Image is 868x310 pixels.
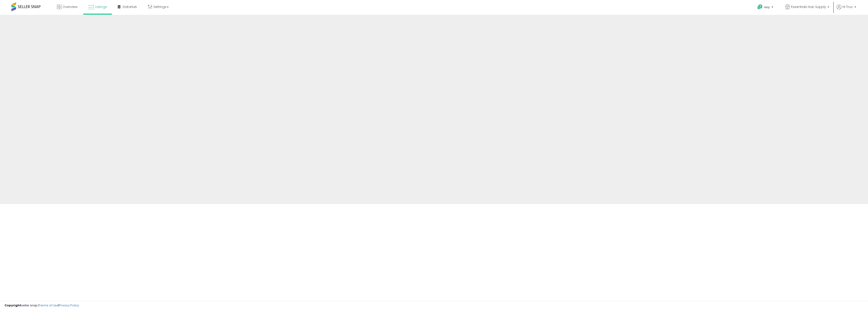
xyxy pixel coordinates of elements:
span: Hi Truc [843,5,853,9]
i: Get Help [757,4,763,10]
a: Hi Truc [837,5,856,15]
span: DataHub [123,5,137,9]
span: Help [764,5,770,9]
span: Listings [95,5,107,9]
span: Overview [63,5,77,9]
a: Help [754,1,778,15]
span: Essentials Hub Supply [791,5,826,9]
